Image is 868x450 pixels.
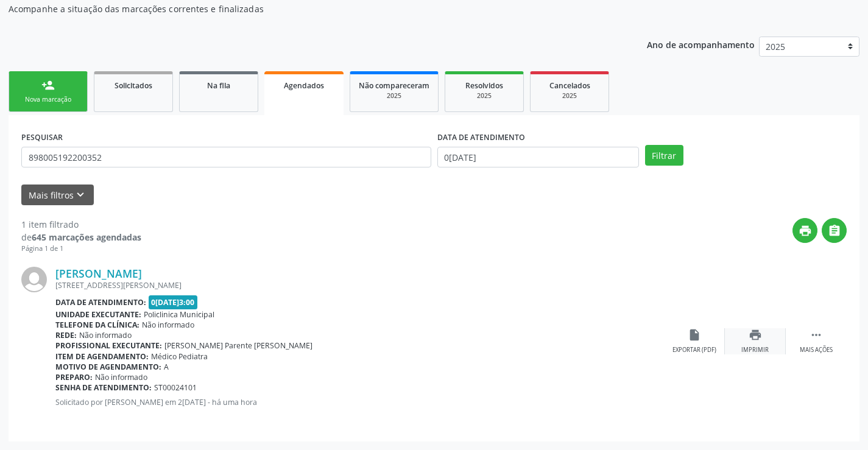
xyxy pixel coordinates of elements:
[454,91,515,100] div: 2025
[688,328,701,342] i: insert_drive_file
[437,128,525,147] label: DATA DE ATENDIMENTO
[810,328,823,342] i: 
[142,320,194,330] span: Não informado
[800,346,833,354] div: Mais ações
[55,309,141,320] b: Unidade executante:
[55,297,146,308] b: Data de atendimento:
[55,382,152,393] b: Senha de atendimento:
[55,320,139,330] b: Telefone da clínica:
[465,80,503,91] span: Resolvidos
[741,346,769,354] div: Imprimir
[74,188,87,202] i: keyboard_arrow_down
[645,145,683,166] button: Filtrar
[21,267,47,292] img: img
[164,362,169,372] span: A
[55,372,93,382] b: Preparo:
[154,382,197,393] span: ST00024101
[164,340,312,351] span: [PERSON_NAME] Parente [PERSON_NAME]
[792,218,817,243] button: print
[149,295,198,309] span: 0[DATE]3:00
[55,340,162,351] b: Profissional executante:
[151,351,208,362] span: Médico Pediatra
[55,351,149,362] b: Item de agendamento:
[18,95,79,104] div: Nova marcação
[21,147,431,167] input: Nome, CNS
[799,224,812,237] i: print
[144,309,214,320] span: Policlinica Municipal
[207,80,230,91] span: Na fila
[21,128,63,147] label: PESQUISAR
[115,80,152,91] span: Solicitados
[672,346,716,354] div: Exportar (PDF)
[21,185,94,206] button: Mais filtroskeyboard_arrow_down
[55,330,77,340] b: Rede:
[32,231,141,243] strong: 645 marcações agendadas
[647,37,755,52] p: Ano de acompanhamento
[437,147,639,167] input: Selecione um intervalo
[9,2,604,15] p: Acompanhe a situação das marcações correntes e finalizadas
[822,218,847,243] button: 
[21,244,141,254] div: Página 1 de 1
[749,328,762,342] i: print
[55,362,161,372] b: Motivo de agendamento:
[79,330,132,340] span: Não informado
[21,231,141,244] div: de
[55,267,142,280] a: [PERSON_NAME]
[55,397,664,407] p: Solicitado por [PERSON_NAME] em 2[DATE] - há uma hora
[359,91,429,100] div: 2025
[539,91,600,100] div: 2025
[828,224,841,237] i: 
[55,280,664,290] div: [STREET_ADDRESS][PERSON_NAME]
[359,80,429,91] span: Não compareceram
[41,79,55,92] div: person_add
[549,80,590,91] span: Cancelados
[284,80,324,91] span: Agendados
[95,372,147,382] span: Não informado
[21,218,141,231] div: 1 item filtrado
